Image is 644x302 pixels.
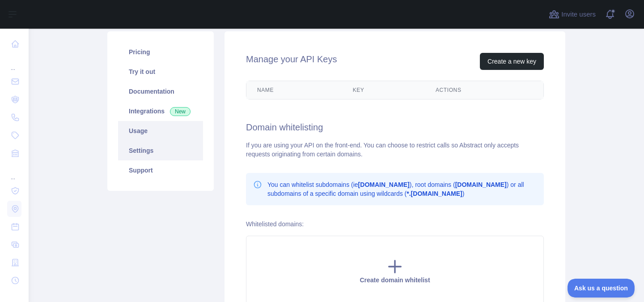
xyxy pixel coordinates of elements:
[118,141,203,160] a: Settings
[7,163,21,181] div: ...
[118,160,203,180] a: Support
[170,107,191,116] span: New
[568,279,635,298] iframe: Toggle Customer Support
[246,141,544,159] div: If you are using your API on the front-end. You can choose to restrict calls so Abstract only acc...
[246,121,544,134] h2: Domain whitelisting
[246,220,304,228] label: Whitelisted domains:
[480,53,544,70] button: Create a new key
[118,82,203,101] a: Documentation
[455,181,507,188] b: [DOMAIN_NAME]
[425,81,543,99] th: Actions
[246,81,342,99] th: Name
[246,53,337,70] h2: Manage your API Keys
[342,81,425,99] th: Key
[7,54,21,72] div: ...
[267,180,537,198] p: You can whitelist subdomains (ie ), root domains ( ) or all subdomains of a specific domain using...
[118,101,203,121] a: Integrations New
[358,181,410,188] b: [DOMAIN_NAME]
[547,7,597,22] button: Invite users
[561,9,596,20] span: Invite users
[118,62,203,82] a: Try it out
[118,121,203,141] a: Usage
[118,42,203,62] a: Pricing
[407,190,462,197] b: *.[DOMAIN_NAME]
[360,276,430,284] span: Create domain whitelist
